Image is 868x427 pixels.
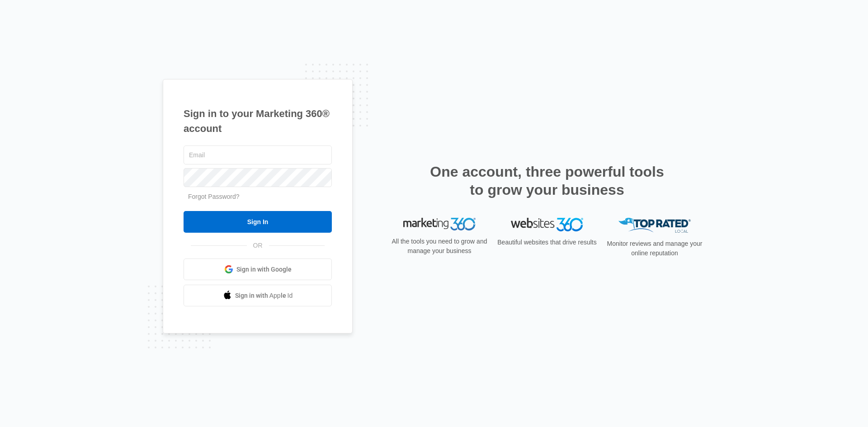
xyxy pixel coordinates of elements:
[188,193,240,200] a: Forgot Password?
[184,106,332,136] h1: Sign in to your Marketing 360® account
[427,163,667,199] h2: One account, three powerful tools to grow your business
[604,239,705,258] p: Monitor reviews and manage your online reputation
[184,258,332,280] a: Sign in with Google
[184,145,332,164] input: Email
[184,211,332,233] input: Sign In
[511,218,583,231] img: Websites 360
[389,237,490,256] p: All the tools you need to grow and manage your business
[236,265,292,274] span: Sign in with Google
[184,285,332,306] a: Sign in with Apple Id
[618,218,691,233] img: Top Rated Local
[247,241,269,250] span: OR
[496,238,598,247] p: Beautiful websites that drive results
[403,218,476,230] img: Marketing 360
[235,291,293,300] span: Sign in with Apple Id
